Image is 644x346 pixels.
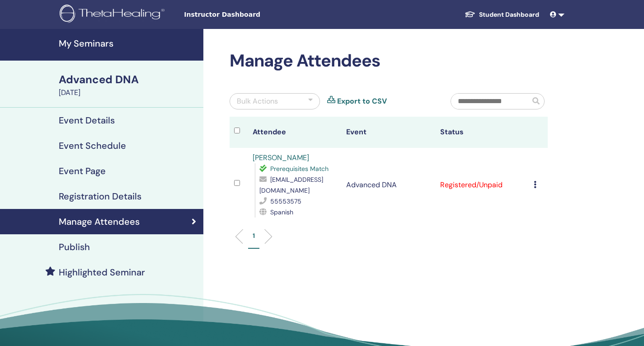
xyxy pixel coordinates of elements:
[60,5,168,25] img: logo.png
[59,115,115,126] h4: Event Details
[253,231,255,241] p: 1
[270,165,329,173] span: Prerequisites Match
[59,72,198,87] div: Advanced DNA
[248,117,342,148] th: Attendee
[59,87,198,98] div: [DATE]
[59,242,90,252] h4: Publish
[337,96,387,107] a: Export to CSV
[59,267,145,278] h4: Highlighted Seminar
[436,117,529,148] th: Status
[259,175,323,194] span: [EMAIL_ADDRESS][DOMAIN_NAME]
[53,72,203,98] a: Advanced DNA[DATE]
[230,51,548,71] h2: Manage Attendees
[253,153,309,162] a: [PERSON_NAME]
[342,148,435,222] td: Advanced DNA
[59,140,126,151] h4: Event Schedule
[465,10,475,18] img: graduation-cap-white.svg
[59,38,198,49] h4: My Seminars
[342,117,435,148] th: Event
[59,216,140,227] h4: Manage Attendees
[270,208,293,216] span: Spanish
[59,166,106,176] h4: Event Page
[237,96,278,107] div: Bulk Actions
[184,10,320,19] span: Instructor Dashboard
[457,6,546,23] a: Student Dashboard
[270,197,301,205] span: 55553575
[59,191,141,202] h4: Registration Details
